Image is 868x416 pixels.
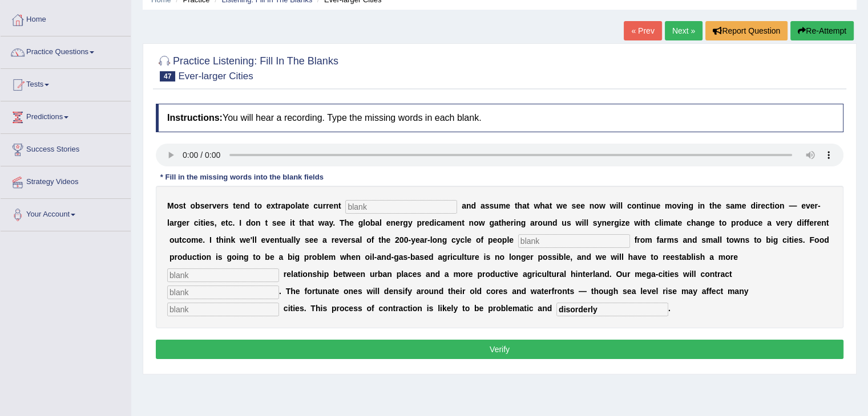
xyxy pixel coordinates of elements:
b: n [390,218,395,227]
b: t [641,201,644,210]
b: s [210,218,215,227]
b: r [323,201,326,210]
b: e [199,235,203,244]
b: n [466,201,471,210]
b: o [257,201,262,210]
b: i [644,201,646,210]
b: t [183,201,186,210]
b: g [177,218,182,227]
b: e [506,218,511,227]
b: n [700,201,705,210]
b: z [621,218,625,227]
b: t [550,201,552,210]
b: o [672,201,677,210]
b: o [186,235,191,244]
b: h [344,218,349,227]
input: blank [556,303,668,316]
h2: Practice Listening: Fill In The Blanks [156,53,338,81]
b: m [191,235,198,244]
b: i [199,218,201,227]
b: d [429,218,434,227]
b: e [246,235,251,244]
b: t [499,218,502,227]
b: e [344,235,348,244]
b: m [445,218,452,227]
input: blank [167,268,279,282]
b: l [293,235,296,244]
b: n [469,218,474,227]
b: a [462,201,466,210]
b: t [302,201,305,210]
b: . [333,218,335,227]
b: o [251,218,256,227]
b: t [311,218,314,227]
b: t [709,201,712,210]
b: i [640,218,643,227]
b: s [272,218,277,227]
b: s [726,201,730,210]
b: e [677,218,682,227]
b: a [281,201,285,210]
button: Verify [156,340,843,359]
b: p [731,218,736,227]
b: w [479,218,485,227]
b: e [395,218,400,227]
b: c [687,218,691,227]
a: Next » [665,21,703,40]
b: a [325,218,329,227]
b: m [664,218,671,227]
b: n [780,201,785,210]
b: h [501,218,506,227]
b: d [797,218,802,227]
b: g [688,201,693,210]
b: l [295,201,297,210]
b: t [826,218,829,227]
input: blank [167,286,279,299]
b: h [219,235,224,244]
b: v [677,201,681,210]
b: t [527,201,530,210]
b: r [209,201,212,210]
b: d [750,201,756,210]
b: l [586,218,588,227]
b: u [651,201,656,210]
b: v [339,235,344,244]
b: v [212,201,217,210]
b: n [274,235,280,244]
b: e [236,201,240,210]
b: w [575,218,582,227]
b: i [224,235,226,244]
a: Tests [1,69,131,97]
b: e [309,235,314,244]
b: e [182,218,187,227]
b: e [780,218,785,227]
b: l [659,218,661,227]
b: n [226,235,231,244]
b: t [770,201,773,210]
b: o [474,218,479,227]
input: blank [345,200,457,214]
b: n [601,218,607,227]
b: a [545,201,550,210]
b: e [656,201,660,210]
b: t [675,218,678,227]
a: Predictions [1,101,131,130]
b: c [313,201,318,210]
a: Strategy Videos [1,166,131,195]
b: i [514,218,516,227]
b: s [200,201,205,210]
b: r [187,218,189,227]
b: r [174,218,177,227]
b: m [499,201,506,210]
b: h [645,218,651,227]
b: s [593,218,597,227]
b: i [661,218,664,227]
a: Home [1,4,131,32]
b: o [290,201,296,210]
b: t [299,218,302,227]
b: g [521,218,526,227]
b: e [506,201,510,210]
b: i [756,201,758,210]
b: x [271,201,275,210]
b: a [494,218,499,227]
